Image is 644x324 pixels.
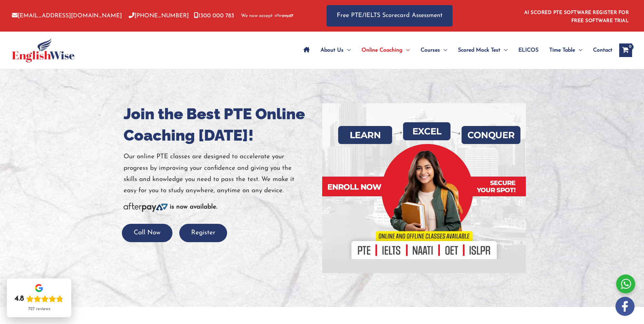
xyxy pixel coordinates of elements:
[179,230,227,236] a: Register
[327,5,453,26] a: Free PTE/IELTS Scorecard Assessment
[524,10,629,23] a: AI SCORED PTE SOFTWARE REGISTER FOR FREE SOFTWARE TRIAL
[513,38,544,62] a: ELICOS
[403,38,410,62] span: Menu Toggle
[298,38,612,62] nav: Site Navigation: Main Menu
[549,38,575,62] span: Time Table
[440,38,447,62] span: Menu Toggle
[241,13,273,19] span: We now accept
[575,38,582,62] span: Menu Toggle
[520,5,632,27] aside: Header Widget 1
[124,103,317,146] h1: Join the Best PTE Online Coaching [DATE]!
[362,38,403,62] span: Online Coaching
[356,38,415,62] a: Online CoachingMenu Toggle
[194,13,234,19] a: 1300 000 783
[415,38,453,62] a: CoursesMenu Toggle
[124,203,168,212] img: Afterpay-Logo
[344,38,351,62] span: Menu Toggle
[170,204,217,210] b: is now available.
[12,38,75,62] img: cropped-ew-logo
[275,14,293,18] img: Afterpay-Logo
[458,38,500,62] span: Scored Mock Test
[500,38,508,62] span: Menu Toggle
[518,38,538,62] span: ELICOS
[179,224,227,242] button: Register
[129,13,189,19] a: [PHONE_NUMBER]
[12,13,122,19] a: [EMAIL_ADDRESS][DOMAIN_NAME]
[544,38,588,62] a: Time TableMenu Toggle
[15,294,63,304] div: Rating: 4.8 out of 5
[593,38,612,62] span: Contact
[315,38,356,62] a: About UsMenu Toggle
[615,297,634,316] img: white-facebook.png
[588,38,612,62] a: Contact
[122,224,172,242] button: Call Now
[453,38,513,62] a: Scored Mock TestMenu Toggle
[619,43,632,57] a: View Shopping Cart, empty
[320,38,344,62] span: About Us
[15,294,24,304] div: 4.8
[122,230,172,236] a: Call Now
[421,38,440,62] span: Courses
[124,151,317,196] p: Our online PTE classes are designed to accelerate your progress by improving your confidence and ...
[28,306,50,312] div: 727 reviews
